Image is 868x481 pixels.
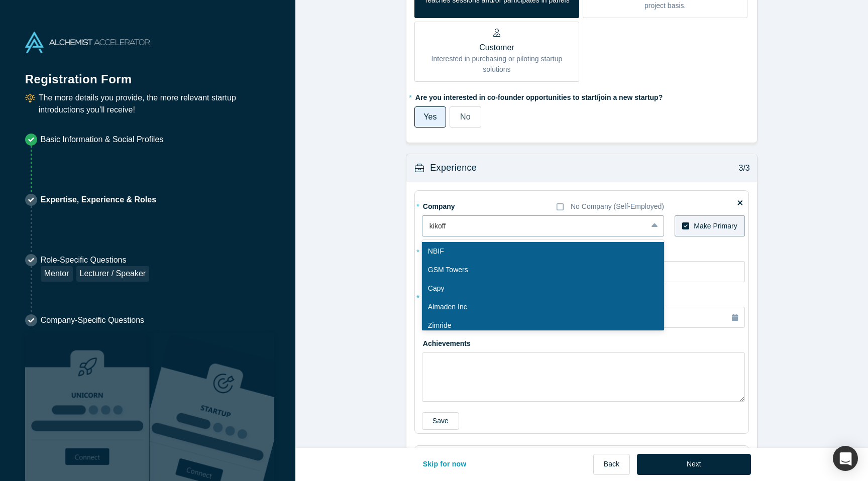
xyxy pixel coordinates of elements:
div: NBIF [422,242,664,261]
div: No Company (Self-Employed) [571,201,664,212]
div: Mentor [41,266,73,282]
label: Are you interested in co-founder opportunities to start/join a new startup? [414,89,749,103]
button: Back [593,454,630,475]
div: Lecturer / Speaker [76,266,150,282]
p: Role-Specific Questions [41,254,149,266]
img: Alchemist Accelerator Logo [25,32,150,53]
div: Capy [422,279,664,298]
div: GSM Towers [422,261,664,279]
p: 3/3 [733,162,750,174]
span: No [460,112,470,121]
div: Almaden Inc [422,298,664,316]
h3: Experience [430,161,477,175]
p: Company-Specific Questions [41,314,144,326]
div: Zimride [422,316,664,335]
p: Expertise, Experience & Roles [41,194,156,206]
label: Company [422,198,478,212]
p: Customer [422,42,572,54]
p: The more details you provide, the more relevant startup introductions you’ll receive! [39,92,270,116]
button: End:Present [590,307,744,328]
button: Next [637,454,751,475]
p: Basic Information & Social Profiles [41,134,164,146]
p: Interested in purchasing or piloting startup solutions [422,54,572,75]
button: Save [422,412,459,430]
label: Achievements [422,335,478,349]
div: Make Primary [694,221,737,231]
button: Skip for now [412,454,477,475]
span: Yes [423,112,437,121]
h1: Registration Form [25,60,270,88]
